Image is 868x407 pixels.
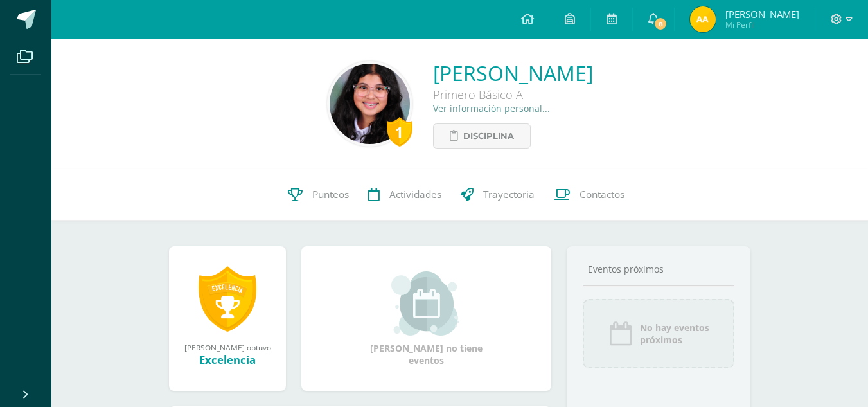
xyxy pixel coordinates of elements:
[433,87,593,102] div: Primero Básico A
[690,6,716,32] img: 0b8a3d1a1658d80d7eae38c5220b1667.png
[725,19,799,30] span: Mi Perfil
[182,352,273,367] div: Excelencia
[463,124,514,148] span: Disciplina
[389,188,441,201] span: Actividades
[330,64,410,144] img: bf3a36c68b53569c1848ae9c86dd2826.png
[391,271,461,336] img: event_small.png
[725,8,799,21] span: [PERSON_NAME]
[483,188,535,201] span: Trayectoria
[580,188,624,201] span: Contactos
[387,117,412,147] div: 1
[433,102,550,114] a: Ver información personal...
[640,321,709,346] span: No hay eventos próximos
[433,123,531,149] a: Disciplina
[583,263,734,275] div: Eventos próximos
[653,17,668,31] span: 8
[608,321,633,347] img: event_icon.png
[182,342,273,352] div: [PERSON_NAME] obtuvo
[312,188,349,201] span: Punteos
[359,169,451,221] a: Actividades
[362,271,491,366] div: [PERSON_NAME] no tiene eventos
[544,169,634,221] a: Contactos
[278,169,359,221] a: Punteos
[451,169,544,221] a: Trayectoria
[433,59,593,87] a: [PERSON_NAME]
